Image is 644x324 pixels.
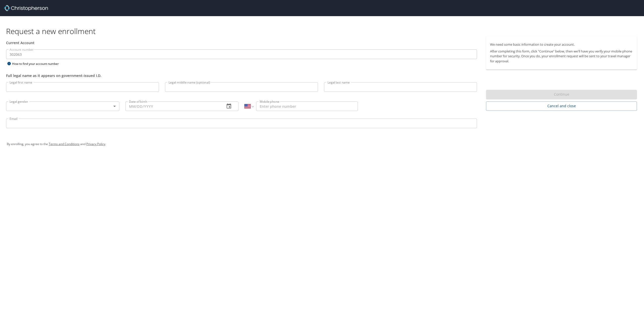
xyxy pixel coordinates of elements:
img: cbt logo [4,5,48,11]
div: Full legal name as it appears on government-issued I.D. [6,73,477,78]
input: Enter phone number [256,101,358,111]
h1: Request a new enrollment [6,26,641,36]
div: By enrolling, you agree to the and . [7,138,637,150]
p: After completing this form, click "Continue" below, then we'll have you verify your mobile phone ... [490,49,633,64]
a: Terms and Conditions [49,142,79,146]
p: We need some basic information to create your account. [490,42,633,47]
div: Current Account [6,40,477,45]
div: ​ [6,101,119,111]
button: Cancel and close [486,101,637,111]
a: Privacy Policy [86,142,105,146]
div: How to find your account number [6,61,69,67]
span: Cancel and close [490,103,633,109]
input: MM/DD/YYYY [125,101,221,111]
